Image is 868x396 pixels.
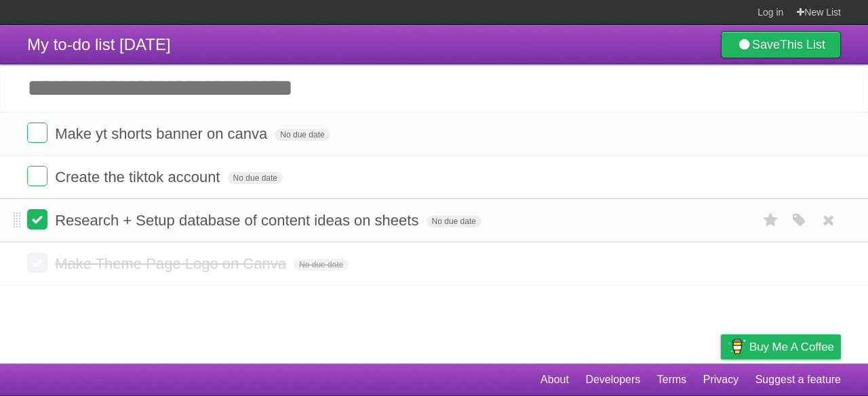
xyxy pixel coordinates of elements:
[749,335,834,359] span: Buy me a coffee
[758,209,784,232] label: Star task
[721,31,841,58] a: SaveThis List
[27,209,47,229] label: Done
[294,259,349,271] span: No due date
[55,125,271,142] span: Make yt shorts banner on canva
[27,166,47,186] label: Done
[55,255,290,272] span: Make Theme Page Logo on Canva
[728,335,746,358] img: Buy me a coffee
[755,367,841,393] a: Suggest a feature
[275,129,330,141] span: No due date
[27,35,171,53] span: My to-do list [DATE]
[27,123,47,143] label: Done
[657,367,687,393] a: Terms
[427,215,481,227] span: No due date
[27,252,47,273] label: Done
[228,172,283,184] span: No due date
[780,38,825,51] b: This List
[540,367,569,393] a: About
[55,169,223,185] span: Create the tiktok account
[721,334,841,359] a: Buy me a coffee
[55,212,422,229] span: Research + Setup database of content ideas on sheets
[703,367,738,393] a: Privacy
[585,367,640,393] a: Developers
